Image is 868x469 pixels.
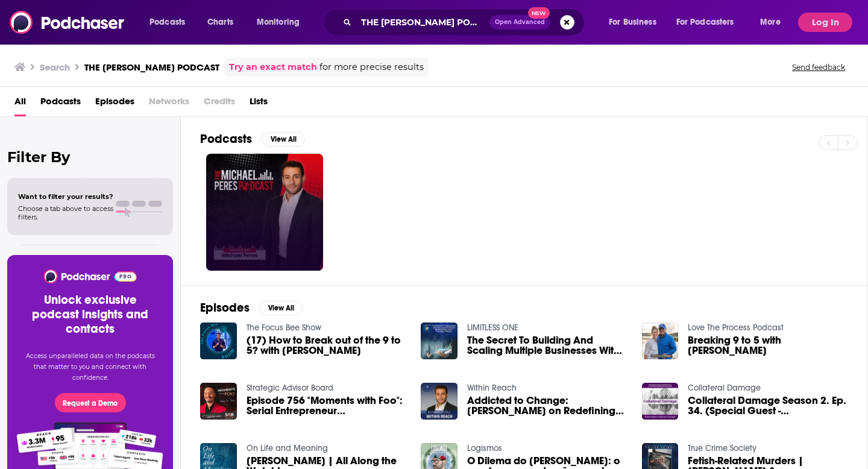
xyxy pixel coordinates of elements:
h3: THE [PERSON_NAME] PODCAST [84,61,219,73]
img: Addicted to Change: Michael Peres on Redefining Success, Disrupting Norms, and Building Without L... [421,383,458,420]
button: open menu [668,13,752,32]
a: Charts [200,13,241,32]
span: Podcasts [149,14,185,31]
button: open menu [141,13,201,32]
img: Podchaser - Follow, Share and Rate Podcasts [10,11,125,34]
img: Episode 756 "Moments with Foo": Serial Entrepreneur Michael Peres on Integrating Diet, Lifestyle,... [200,383,237,420]
button: Open AdvancedNew [489,15,550,30]
img: Collateral Damage Season 2. Ep. 34. (Special Guest - Dan Peres) [642,383,679,420]
span: For Business [609,14,656,31]
input: Search podcasts, credits, & more... [356,13,489,32]
a: The Secret To Building And Scaling Multiple Businesses With Michael Peres [467,335,627,356]
span: New [528,7,550,19]
span: for more precise results [319,60,424,74]
p: Access unparalleled data on the podcasts that matter to you and connect with confidence. [22,351,159,383]
span: Addicted to Change: [PERSON_NAME] on Redefining Success, Disrupting Norms, and Building Without L... [467,395,627,416]
h3: Search [40,61,70,73]
span: Networks [149,92,189,116]
a: PodcastsView All [200,131,305,146]
button: View All [262,132,305,146]
a: Strategic Advisor Board [247,383,333,393]
a: Podcasts [40,92,81,116]
button: open menu [248,13,315,32]
a: Try an exact match [229,60,317,74]
a: Collateral Damage Season 2. Ep. 34. (Special Guest - Dan Peres) [688,395,848,416]
h2: Podcasts [200,131,252,146]
button: Send feedback [788,62,849,72]
button: Request a Demo [55,393,126,412]
a: Love The Process Podcast [688,323,784,333]
a: Episodes [95,92,134,116]
a: LIMITLESS ONE [467,323,518,333]
a: Within Reach [467,383,517,393]
span: The Secret To Building And Scaling Multiple Businesses With [PERSON_NAME] [467,335,627,356]
a: All [14,92,26,116]
a: EpisodesView All [200,300,303,315]
span: Episode 756 "Moments with Foo": Serial Entrepreneur [PERSON_NAME] on Integrating Diet, Lifestyle,... [247,395,407,416]
button: Log In [798,13,852,32]
a: On Life and Meaning [247,443,328,453]
span: Breaking 9 to 5 with [PERSON_NAME] [688,335,848,356]
a: Addicted to Change: Michael Peres on Redefining Success, Disrupting Norms, and Building Without L... [467,395,627,416]
span: Choose a tab above to access filters. [18,204,113,221]
button: open menu [752,13,796,32]
img: Podchaser - Follow, Share and Rate Podcasts [43,269,137,283]
a: (17) How to Break out of the 9 to 5? with Michael Peres [247,335,407,356]
h2: Filter By [7,148,173,166]
span: Credits [204,92,235,116]
span: Collateral Damage Season 2. Ep. 34. (Special Guest - [PERSON_NAME]) [688,395,848,416]
a: The Focus Bee Show [247,323,321,333]
span: (17) How to Break out of the 9 to 5? with [PERSON_NAME] [247,335,407,356]
img: Breaking 9 to 5 with Michael Peres [642,323,679,359]
a: True Crime Society [688,443,756,453]
h3: Unlock exclusive podcast insights and contacts [22,293,159,336]
a: Logismos [467,443,502,453]
button: View All [259,301,303,315]
a: Collateral Damage [688,383,761,393]
button: open menu [600,13,671,32]
span: Charts [207,14,233,31]
img: (17) How to Break out of the 9 to 5? with Michael Peres [200,323,237,359]
span: Open Advanced [495,19,545,25]
img: The Secret To Building And Scaling Multiple Businesses With Michael Peres [421,323,458,359]
span: Monitoring [257,14,300,31]
a: Lists [250,92,268,116]
span: Want to filter your results? [18,192,113,201]
a: Breaking 9 to 5 with Michael Peres [688,335,848,356]
a: Episode 756 "Moments with Foo": Serial Entrepreneur Michael Peres on Integrating Diet, Lifestyle,... [247,395,407,416]
div: Search podcasts, credits, & more... [335,8,596,36]
h2: Episodes [200,300,250,315]
span: More [760,14,781,31]
span: For Podcasters [676,14,734,31]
